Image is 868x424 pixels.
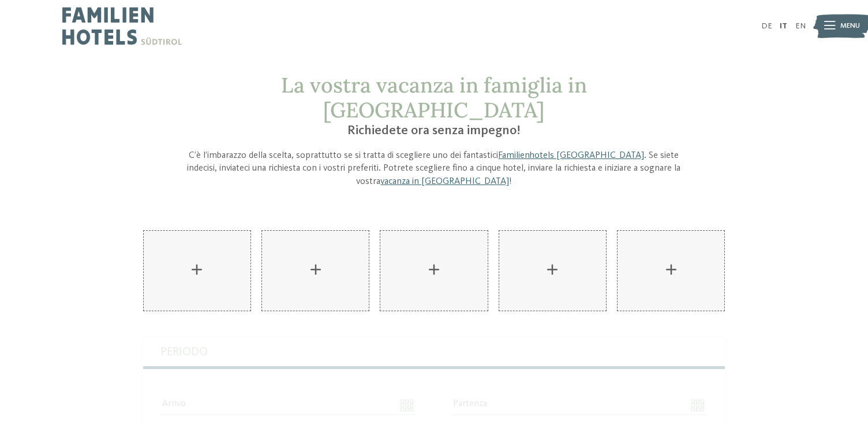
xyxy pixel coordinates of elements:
[780,22,787,30] a: IT
[498,151,644,160] a: Familienhotels [GEOGRAPHIC_DATA]
[795,22,806,30] a: EN
[187,149,681,189] p: C’è l’imbarazzo della scelta, soprattutto se si tratta di scegliere uno dei fantastici . Se siete...
[761,22,772,30] a: DE
[281,72,587,123] span: La vostra vacanza in famiglia in [GEOGRAPHIC_DATA]
[347,124,521,137] span: Richiedete ora senza impegno!
[840,21,860,31] span: Menu
[380,177,509,186] a: vacanza in [GEOGRAPHIC_DATA]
